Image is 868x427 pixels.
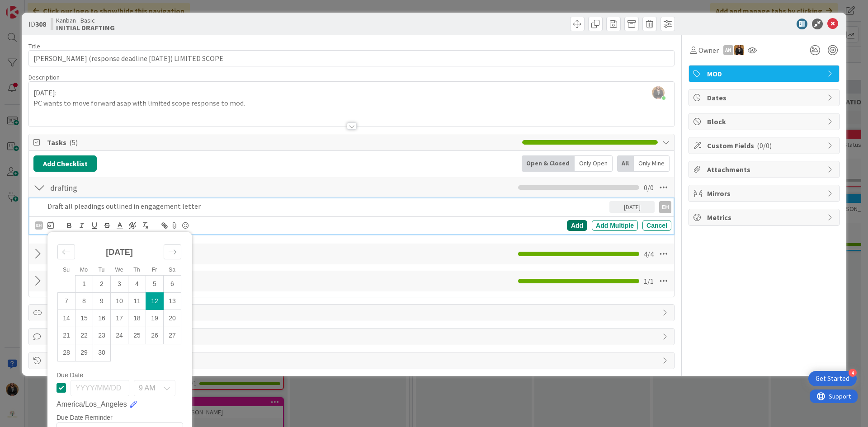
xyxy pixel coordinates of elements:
[698,45,719,56] span: Owner
[28,50,675,66] input: type card name here...
[33,88,670,98] p: [DATE]:
[642,220,671,231] div: Cancel
[47,137,518,148] span: Tasks
[57,399,127,410] span: America/Los_Angeles
[128,292,146,310] td: Thursday, 2025/Sep/11 12:00 PM
[816,374,849,383] div: Get Started
[33,98,670,108] p: PC wants to move forward asap with limited scope response to mod.
[644,276,654,286] span: 1 / 1
[808,371,857,386] div: Open Get Started checklist, remaining modules: 4
[57,244,75,259] div: Move backward to switch to the previous month.
[164,292,181,310] td: Saturday, 2025/Sep/13 12:00 PM
[707,140,823,151] span: Custom Fields
[93,344,111,361] td: Tuesday, 2025/Sep/30 12:00 PM
[19,1,41,12] span: Support
[47,201,606,211] p: Draft all pleadings outlined in engagement letter
[644,182,654,193] span: 0 / 0
[93,310,111,327] td: Tuesday, 2025/Sep/16 12:00 PM
[35,221,43,230] div: EH
[734,45,744,55] img: KS
[757,141,772,150] span: ( 0/0 )
[80,267,88,273] small: Mo
[139,382,155,394] span: 9 AM
[707,212,823,223] span: Metrics
[111,275,128,292] td: Wednesday, 2025/Sep/03 12:00 PM
[57,414,113,421] span: Due Date Reminder
[146,327,164,344] td: Friday, 2025/Sep/26 12:00 PM
[128,310,146,327] td: Thursday, 2025/Sep/18 12:00 PM
[71,380,129,396] input: YYYY/MM/DD
[47,307,658,318] span: Links
[106,248,133,257] strong: [DATE]
[115,267,123,273] small: We
[58,344,75,361] td: Sunday, 2025/Sep/28 12:00 PM
[33,155,97,172] button: Add Checklist
[99,267,105,273] small: Tu
[659,201,671,213] div: EH
[164,310,181,327] td: Saturday, 2025/Sep/20 12:00 PM
[644,249,654,259] span: 4 / 4
[63,267,70,273] small: Su
[146,292,164,310] td: Selected. Friday, 2025/Sep/12 12:00 PM
[58,292,75,310] td: Sunday, 2025/Sep/07 12:00 PM
[522,155,575,172] div: Open & Closed
[47,331,658,342] span: Comments
[47,246,250,262] input: Add Checklist...
[56,24,115,31] b: INITIAL DRAFTING
[849,369,857,377] div: 4
[75,292,93,310] td: Monday, 2025/Sep/08 12:00 PM
[128,327,146,344] td: Thursday, 2025/Sep/25 12:00 PM
[707,92,823,103] span: Dates
[111,292,128,310] td: Wednesday, 2025/Sep/10 12:00 PM
[75,344,93,361] td: Monday, 2025/Sep/29 12:00 PM
[164,327,181,344] td: Saturday, 2025/Sep/27 12:00 PM
[609,201,655,213] div: [DATE]
[133,267,140,273] small: Th
[707,164,823,175] span: Attachments
[75,275,93,292] td: Monday, 2025/Sep/01 12:00 PM
[707,188,823,199] span: Mirrors
[707,116,823,127] span: Block
[75,327,93,344] td: Monday, 2025/Sep/22 12:00 PM
[164,275,181,292] td: Saturday, 2025/Sep/06 12:00 PM
[169,267,175,273] small: Sa
[723,45,733,55] div: AN
[111,327,128,344] td: Wednesday, 2025/Sep/24 12:00 PM
[93,275,111,292] td: Tuesday, 2025/Sep/02 12:00 PM
[93,327,111,344] td: Tuesday, 2025/Sep/23 12:00 PM
[652,86,665,99] img: DEZMl8YG0xcQqluc7pnrobW4Pfi88F1E.JPG
[47,355,658,366] span: History
[592,220,638,231] div: Add Multiple
[111,310,128,327] td: Wednesday, 2025/Sep/17 12:00 PM
[47,273,250,289] input: Add Checklist...
[69,138,78,147] span: ( 5 )
[57,372,83,378] span: Due Date
[146,275,164,292] td: Friday, 2025/Sep/05 12:00 PM
[28,19,46,29] span: ID
[58,327,75,344] td: Sunday, 2025/Sep/21 12:00 PM
[35,19,46,28] b: 308
[152,267,157,273] small: Fr
[47,236,191,372] div: Calendar
[28,42,40,50] label: Title
[93,292,111,310] td: Tuesday, 2025/Sep/09 12:00 PM
[707,68,823,79] span: MOD
[56,17,115,24] span: Kanban - Basic
[575,155,613,172] div: Only Open
[164,244,181,259] div: Move forward to switch to the next month.
[567,220,587,231] div: Add
[75,310,93,327] td: Monday, 2025/Sep/15 12:00 PM
[128,275,146,292] td: Thursday, 2025/Sep/04 12:00 PM
[28,73,60,81] span: Description
[617,155,634,172] div: All
[146,310,164,327] td: Friday, 2025/Sep/19 12:00 PM
[634,155,670,172] div: Only Mine
[47,179,250,196] input: Add Checklist...
[58,310,75,327] td: Sunday, 2025/Sep/14 12:00 PM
